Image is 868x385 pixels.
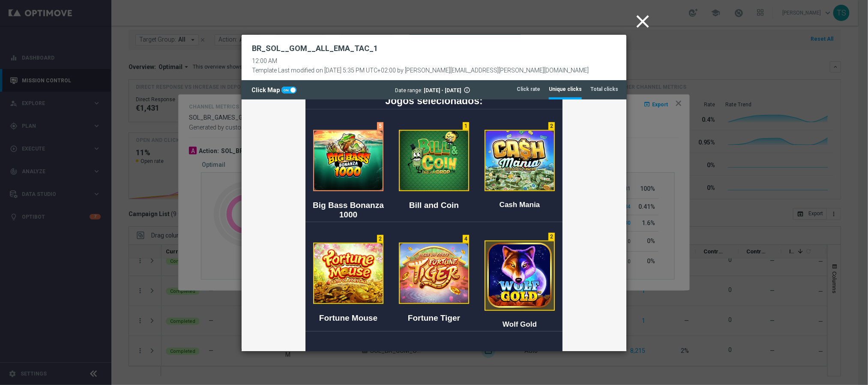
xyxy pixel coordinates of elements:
span: Click Map [251,87,281,93]
div: 12:00 AM [252,57,589,65]
span: Date range: [395,87,423,93]
i: info_outline [464,87,471,93]
i: close [632,11,653,32]
span: Big Bass Bonanza 1000 [71,102,142,120]
span: Fortune Mouse [78,214,136,223]
tab-header: Click rate [517,86,540,93]
span: Cash Mania [258,102,298,110]
tab-header: Unique clicks [549,86,582,93]
span: [DATE] - [DATE] [424,87,461,93]
button: close [631,9,657,35]
div: Template Last modified on [DATE] 5:35 PM UTC+02:00 by [PERSON_NAME][EMAIL_ADDRESS][PERSON_NAME][D... [252,65,589,74]
span: Wolf Gold [261,221,295,229]
span: Fortune Tiger [166,214,218,223]
h2: BR_SOL__GOM__ALL_EMA_TAC_1 [252,43,378,54]
span: Bill and Coin [168,102,217,111]
tab-header: Total clicks [590,86,618,93]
